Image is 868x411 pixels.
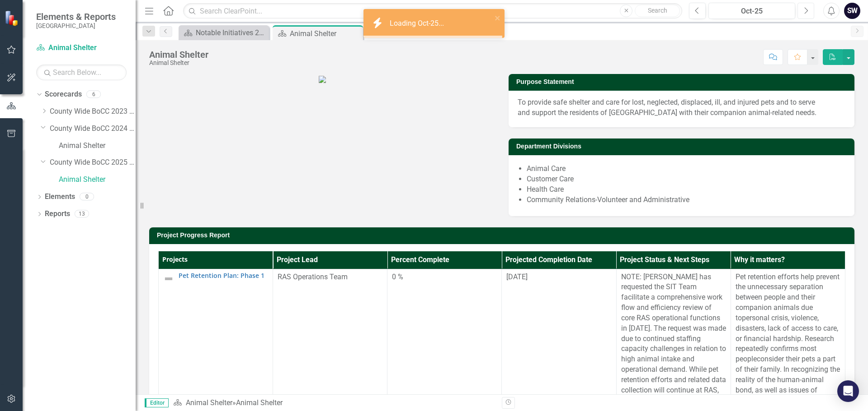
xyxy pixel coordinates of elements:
a: Animal Shelter [36,43,127,53]
li: Animal Care [527,164,845,174]
div: Oct-25 [712,6,792,17]
img: AdamsCo_logo_rgb.png [319,76,326,83]
img: Not Defined [163,273,174,284]
div: Animal Shelter [290,28,361,39]
span: County Wide BoCC 2025 Goals [179,279,254,286]
a: Notable Initiatives 2023 Report [181,27,267,38]
a: County Wide BoCC 2024 Goals [50,124,136,134]
input: Search Below... [36,65,127,80]
span: Search [648,7,667,14]
li: Health Care [527,185,845,195]
div: Loading Oct-25... [390,18,446,29]
button: SW [844,3,860,19]
a: County Wide BoCC 2023 Goals [50,106,136,117]
div: Animal Shelter [236,398,283,407]
div: 6 [86,91,101,98]
h3: Department Divisions [516,143,850,150]
a: Elements [45,192,75,202]
a: County Wide BoCC 2025 Goals [50,157,136,168]
a: Reports [45,209,70,219]
span: personal crisis, violence, disasters, lack of access to care, or financial hardship. Research rep... [736,314,838,363]
div: 13 [75,210,89,218]
div: Notable Initiatives 2023 Report [196,27,267,38]
h3: Project Progress Report [157,232,850,239]
span: Elements & Reports [36,11,116,22]
div: Animal Shelter [149,50,208,60]
span: consider their pets a part of their family. In recognizing the reality of the human-animal bond, ... [736,355,840,404]
small: [GEOGRAPHIC_DATA] [36,22,116,29]
div: Animal Shelter [149,60,208,66]
input: Search ClearPoint... [183,3,682,19]
button: close [495,13,501,23]
span: Editor [145,398,169,407]
li: Customer Care [527,174,845,185]
h3: Purpose Statement [516,79,850,85]
a: Scorecards [45,89,82,100]
button: Search [635,5,680,17]
div: Open Intercom Messenger [837,380,859,402]
button: Oct-25 [708,3,795,19]
li: Community Relations-Volunteer and Administrative [527,195,845,205]
a: Animal Shelter [59,141,136,151]
img: ClearPoint Strategy [5,10,20,26]
a: Animal Shelter [186,398,232,407]
p: To provide safe shelter and care for lost, neglected, displaced, ill, and injured pets and to ser... [518,97,845,118]
span: Pet retention efforts help prevent the unnecessary separation between people and their companion ... [736,272,840,322]
div: » [173,398,495,408]
a: Animal Shelter [59,175,136,185]
div: 0 % [392,272,497,282]
div: 0 [80,193,94,201]
a: Pet Retention Plan: Phase 1 [179,272,268,279]
span: [DATE] [506,272,528,281]
p: RAS Operations Team [278,272,382,282]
